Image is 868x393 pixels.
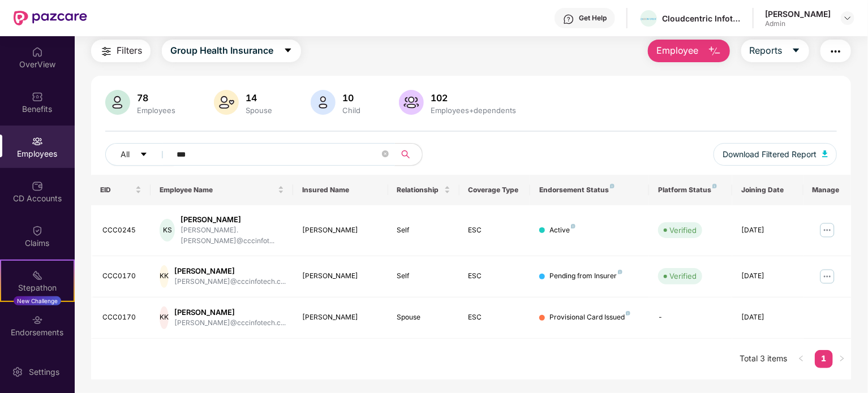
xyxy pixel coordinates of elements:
div: ESC [469,225,522,236]
img: svg+xml;base64,PHN2ZyBpZD0iRHJvcGRvd24tMzJ4MzIiIHhtbG5zPSJodHRwOi8vd3d3LnczLm9yZy8yMDAwL3N2ZyIgd2... [843,14,852,23]
img: svg+xml;base64,PHN2ZyBpZD0iQmVuZWZpdHMiIHhtbG5zPSJodHRwOi8vd3d3LnczLm9yZy8yMDAwL3N2ZyIgd2lkdGg9Ij... [32,91,43,102]
span: All [121,148,130,161]
div: CCC0170 [102,271,141,282]
div: [DATE] [741,225,794,236]
li: Total 3 items [740,350,788,368]
td: - [649,297,732,339]
button: Employee [648,40,730,62]
div: Admin [765,19,831,28]
div: Settings [25,366,63,378]
th: Employee Name [151,175,293,205]
img: svg+xml;base64,PHN2ZyBpZD0iQ0RfQWNjb3VudHMiIGRhdGEtbmFtZT0iQ0QgQWNjb3VudHMiIHhtbG5zPSJodHRwOi8vd3... [32,180,43,192]
img: svg+xml;base64,PHN2ZyB4bWxucz0iaHR0cDovL3d3dy53My5vcmcvMjAwMC9zdmciIHhtbG5zOnhsaW5rPSJodHRwOi8vd3... [311,90,336,115]
div: Spouse [397,312,450,323]
div: CCC0170 [102,312,141,323]
span: close-circle [382,149,389,160]
span: close-circle [382,150,389,157]
div: 102 [428,92,518,103]
img: svg+xml;base64,PHN2ZyB4bWxucz0iaHR0cDovL3d3dy53My5vcmcvMjAwMC9zdmciIHdpZHRoPSI4IiBoZWlnaHQ9IjgiIH... [626,311,630,316]
div: [PERSON_NAME] [174,266,286,277]
span: caret-down [140,150,148,159]
div: Active [549,225,575,236]
th: Insured Name [293,175,388,205]
span: Download Filtered Report [723,148,817,161]
img: manageButton [818,267,836,286]
div: 78 [135,92,178,103]
img: svg+xml;base64,PHN2ZyB4bWxucz0iaHR0cDovL3d3dy53My5vcmcvMjAwMC9zdmciIHdpZHRoPSI4IiBoZWlnaHQ9IjgiIH... [618,270,622,274]
span: Employee Name [160,185,276,195]
div: Stepathon [1,282,74,293]
div: ESC [469,312,522,323]
img: svg+xml;base64,PHN2ZyBpZD0iRW5kb3JzZW1lbnRzIiB4bWxucz0iaHR0cDovL3d3dy53My5vcmcvMjAwMC9zdmciIHdpZH... [32,314,43,326]
span: Filters [117,44,142,58]
button: Filters [91,40,151,62]
th: Coverage Type [459,175,531,205]
div: [PERSON_NAME] [302,312,379,323]
th: Manage [803,175,851,205]
button: Group Health Insurancecaret-down [162,40,301,62]
div: KS [160,219,175,241]
img: svg+xml;base64,PHN2ZyB4bWxucz0iaHR0cDovL3d3dy53My5vcmcvMjAwMC9zdmciIHdpZHRoPSIyNCIgaGVpZ2h0PSIyNC... [100,45,113,58]
div: Platform Status [658,185,723,195]
img: svg+xml;base64,PHN2ZyBpZD0iSGVscC0zMngzMiIgeG1sbnM9Imh0dHA6Ly93d3cudzMub3JnLzIwMDAvc3ZnIiB3aWR0aD... [563,14,574,25]
div: Employees [135,106,178,115]
img: svg+xml;base64,PHN2ZyBpZD0iU2V0dGluZy0yMHgyMCIgeG1sbnM9Imh0dHA6Ly93d3cudzMub3JnLzIwMDAvc3ZnIiB3aW... [12,366,23,378]
span: Group Health Insurance [170,44,273,58]
img: svg+xml;base64,PHN2ZyB4bWxucz0iaHR0cDovL3d3dy53My5vcmcvMjAwMC9zdmciIHhtbG5zOnhsaW5rPSJodHRwOi8vd3... [822,150,828,157]
div: 14 [243,92,274,103]
span: left [798,355,805,362]
img: svg+xml;base64,PHN2ZyB4bWxucz0iaHR0cDovL3d3dy53My5vcmcvMjAwMC9zdmciIHdpZHRoPSIyMSIgaGVpZ2h0PSIyMC... [32,270,43,281]
button: right [833,350,851,368]
div: New Challenge [14,296,61,305]
th: Relationship [388,175,459,205]
div: [DATE] [741,271,794,282]
div: [PERSON_NAME] [181,214,284,225]
img: manageButton [818,221,836,239]
div: ESC [469,271,522,282]
img: svg+xml;base64,PHN2ZyB4bWxucz0iaHR0cDovL3d3dy53My5vcmcvMjAwMC9zdmciIHdpZHRoPSIyNCIgaGVpZ2h0PSIyNC... [829,45,843,58]
span: search [394,150,416,159]
div: 10 [340,92,363,103]
button: Allcaret-down [105,143,174,166]
span: Employee [656,44,699,58]
div: Pending from Insurer [549,271,622,282]
div: [PERSON_NAME] [765,8,831,19]
span: caret-down [792,46,801,56]
div: Spouse [243,106,274,115]
img: svg+xml;base64,PHN2ZyB4bWxucz0iaHR0cDovL3d3dy53My5vcmcvMjAwMC9zdmciIHhtbG5zOnhsaW5rPSJodHRwOi8vd3... [708,45,721,58]
button: Download Filtered Report [714,143,837,166]
button: Reportscaret-down [741,40,809,62]
div: [PERSON_NAME] [302,271,379,282]
span: caret-down [283,46,293,56]
div: [PERSON_NAME] [302,225,379,236]
div: Child [340,106,363,115]
div: Verified [669,270,697,282]
div: [PERSON_NAME].[PERSON_NAME]@cccinfot... [181,225,284,247]
li: Next Page [833,350,851,368]
button: left [792,350,810,368]
div: KK [160,306,169,329]
img: svg+xml;base64,PHN2ZyB4bWxucz0iaHR0cDovL3d3dy53My5vcmcvMjAwMC9zdmciIHhtbG5zOnhsaW5rPSJodHRwOi8vd3... [214,90,239,115]
a: 1 [815,350,833,367]
span: Relationship [397,185,442,195]
div: [PERSON_NAME] [174,307,286,318]
img: New Pazcare Logo [14,11,87,25]
img: svg+xml;base64,PHN2ZyB4bWxucz0iaHR0cDovL3d3dy53My5vcmcvMjAwMC9zdmciIHdpZHRoPSI4IiBoZWlnaHQ9IjgiIH... [571,224,575,228]
div: Employees+dependents [428,106,518,115]
div: Provisional Card Issued [549,312,630,323]
th: EID [91,175,151,205]
div: Self [397,225,450,236]
div: CCC0245 [102,225,141,236]
span: Reports [750,44,783,58]
div: Cloudcentric Infotech Private Limited [662,13,741,24]
img: svg+xml;base64,PHN2ZyBpZD0iRW1wbG95ZWVzIiB4bWxucz0iaHR0cDovL3d3dy53My5vcmcvMjAwMC9zdmciIHdpZHRoPS... [32,136,43,147]
div: [PERSON_NAME]@cccinfotech.c... [174,277,286,287]
img: svg+xml;base64,PHN2ZyBpZD0iQ2xhaW0iIHhtbG5zPSJodHRwOi8vd3d3LnczLm9yZy8yMDAwL3N2ZyIgd2lkdGg9IjIwIi... [32,225,43,236]
li: 1 [815,350,833,368]
img: svg+xml;base64,PHN2ZyBpZD0iSG9tZSIgeG1sbnM9Imh0dHA6Ly93d3cudzMub3JnLzIwMDAvc3ZnIiB3aWR0aD0iMjAiIG... [32,46,43,58]
div: KK [160,265,169,288]
div: [PERSON_NAME]@cccinfotech.c... [174,318,286,329]
span: right [839,355,845,362]
img: svg+xml;base64,PHN2ZyB4bWxucz0iaHR0cDovL3d3dy53My5vcmcvMjAwMC9zdmciIHdpZHRoPSI4IiBoZWlnaHQ9IjgiIH... [712,184,717,188]
div: Verified [669,224,697,236]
